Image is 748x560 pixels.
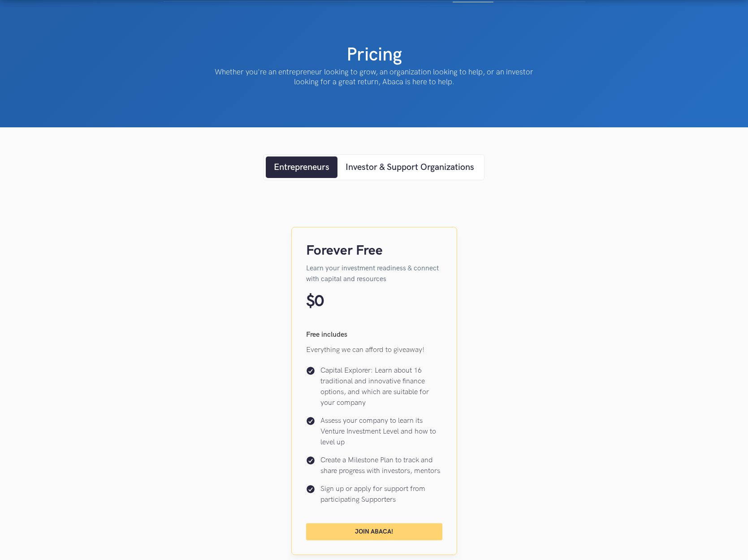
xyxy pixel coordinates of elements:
div: Investor & Support Organizations [346,161,474,174]
img: Check icon [306,366,315,375]
h1: Pricing [346,43,402,67]
strong: Free includes [306,330,347,339]
img: Check icon [306,417,315,425]
a: Join Abaca! [306,523,442,540]
p: Sign up or apply for support from participating Supporters [320,484,442,505]
p: $ [306,292,315,312]
p: Learn your investment readiness & connect with capital and resources [306,263,442,285]
p: 0 [315,292,324,312]
p: Assess your company to learn its Venture Investment Level and how to level up [320,416,442,448]
h4: Forever Free [306,242,442,260]
img: Check icon [306,456,315,465]
p: Create a Milestone Plan to track and share progress with investors, mentors [320,455,442,477]
img: Check icon [306,485,315,494]
p: Everything we can afford to giveaway! [306,345,442,356]
p: Capital Explorer: Learn about 16 traditional and innovative finance options, and which are suitab... [320,365,442,408]
div: Entrepreneurs [274,161,329,174]
p: Whether you're an entrepreneur looking to grow, an organization looking to help, or an investor l... [208,67,540,87]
